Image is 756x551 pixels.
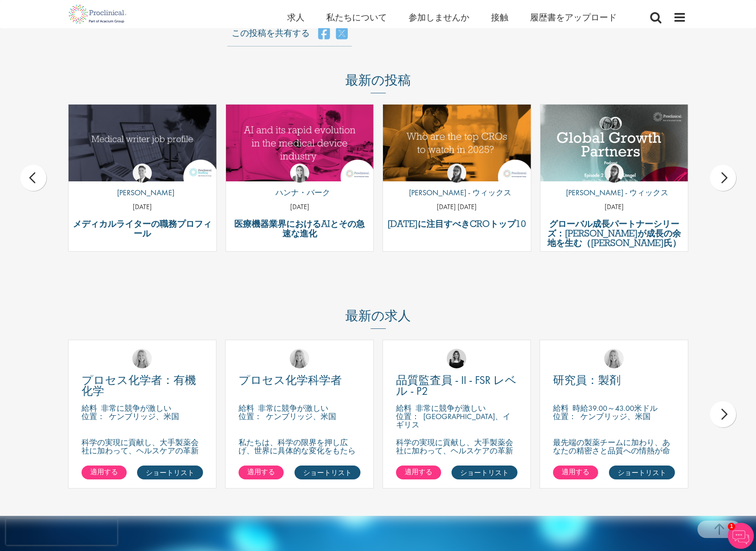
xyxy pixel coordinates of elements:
a: グローバル成長パートナーシリーズ：[PERSON_NAME]が成長の余地を生む（[PERSON_NAME]氏） [545,219,684,248]
a: 私たちについて [326,12,387,23]
img: シャノン・ブリッグス [290,349,309,368]
font: 非常に競争が激しい [101,403,171,413]
font: 非常に競争が激しい [258,403,328,413]
a: 投稿へのリンク [226,105,374,181]
img: テオドラ・サヴロフスキー - ウィックス [447,164,466,183]
font: 研究員：製剤 [553,373,621,387]
a: テオドラ・サヴロフスキー - ウィックス [PERSON_NAME] - ウィックス [403,164,511,203]
font: プロセス化学者：有機化学 [82,373,196,398]
a: 品質監査員 - II - FSR レベル - P2 [396,375,518,397]
a: ショートリスト [609,466,675,479]
a: Facebookでシェア [318,27,330,40]
a: 投稿へのリンク [383,105,531,181]
font: 給料 [553,403,569,413]
font: 給料 [239,403,254,413]
a: Twitterでシェア [336,27,347,40]
font: 最新の投稿 [345,71,411,89]
a: 投稿へのリンク [69,105,216,181]
font: 位置： [396,411,419,421]
font: プロセス化学科学者 [239,373,342,387]
font: 適用する [247,467,275,476]
font: [GEOGRAPHIC_DATA]、イギリス [396,411,511,430]
a: 投稿へのリンク [540,105,688,181]
a: テオドラ・サヴロフスキー - ウィックス [PERSON_NAME] - ウィックス [560,164,668,203]
font: 非常に競争が激しい [416,403,486,413]
font: [DATE]に注目すべきCROトップ10 [387,218,526,230]
font: 適用する [562,467,589,476]
font: 位置： [82,411,105,421]
font: ショートリスト [146,468,194,477]
img: ジョージ・ワトソン [133,164,152,183]
font: ショートリスト [618,468,666,477]
iframe: 再キャプチャ [6,519,117,545]
font: ハンナ・バーク [275,187,330,197]
img: シャノン・ブリッグス [604,349,624,368]
a: 適用する [553,466,598,479]
font: 時給39.00～43.00米ドル [573,403,658,413]
a: ジョージ・ワトソン [PERSON_NAME] [111,164,174,203]
font: [PERSON_NAME] - ウィックス [566,187,668,197]
font: ケンブリッジ、米国 [109,411,179,421]
a: 適用する [82,466,127,479]
font: 品質監査員 - II - FSR レベル - P2 [396,373,517,398]
a: プロセス化学者：有機化学 [82,375,203,397]
a: メディカルライターの職務プロフィール [73,219,212,238]
font: [PERSON_NAME] [117,187,174,197]
font: ケンブリッジ、米国 [580,411,651,421]
font: [DATE] [DATE] [437,202,477,211]
img: ハンナ・バーク [290,164,309,183]
img: メディカルライターの職務プロフィール [69,105,216,181]
img: モリー・コルクラフ [447,349,466,368]
font: この投稿を共有する [232,27,310,39]
a: ハンナ・バーク ハンナ・バーク [269,164,330,203]
font: 医療機器業界におけるAIとその急速な進化 [234,218,365,239]
font: 適用する [90,467,118,476]
a: 接触 [491,12,508,23]
font: ショートリスト [303,468,352,477]
a: 研究員：製剤 [553,375,675,386]
a: 適用する [396,466,441,479]
font: グローバル成長パートナーシリーズ：[PERSON_NAME]が成長の余地を生む（[PERSON_NAME]氏） [547,218,681,249]
a: 求人 [287,12,304,23]
font: [DATE] [605,202,624,211]
font: [DATE] [290,202,309,211]
font: 適用する [405,467,432,476]
font: ケンブリッジ、米国 [266,411,336,421]
font: 最新の求人 [345,306,411,324]
img: AIと医療機器業界への影響 | Proclinical [226,105,374,181]
font: [DATE] [133,202,152,211]
a: ショートリスト [137,466,203,479]
font: 位置： [553,411,576,421]
font: [PERSON_NAME] - ウィックス [409,187,511,197]
a: 履歴書をアップロード [530,12,617,23]
font: 位置： [239,411,262,421]
font: メディカルライターの職務プロフィール [73,218,212,239]
a: [DATE]に注目すべきCROトップ10 [387,219,527,229]
a: ショートリスト [452,466,517,479]
font: 給料 [82,403,97,413]
font: ショートリスト [460,468,509,477]
font: 1 [730,523,733,529]
a: 適用する [239,466,284,479]
font: 給料 [396,403,412,413]
a: 参加しませんか [409,12,469,23]
img: シャノン・ブリッグス [132,349,152,368]
img: テオドラ・サヴロフスキー - ウィックス [605,164,624,183]
img: 2025年のトップ10CRO | プロクリニカル [383,105,531,181]
a: 医療機器業界におけるAIとその急速な進化 [230,219,370,238]
img: チャットボット [728,523,754,549]
a: ショートリスト [295,466,360,479]
a: プロセス化学科学者 [239,375,360,386]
